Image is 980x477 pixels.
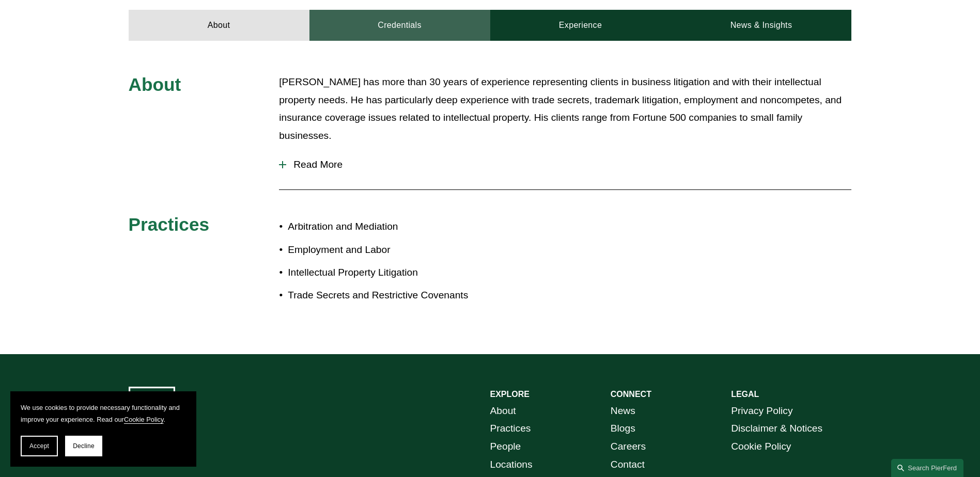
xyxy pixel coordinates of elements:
[611,390,651,399] strong: CONNECT
[129,74,181,94] span: About
[490,456,533,474] a: Locations
[490,420,531,438] a: Practices
[288,241,490,259] p: Employment and Labor
[490,390,530,399] strong: EXPLORE
[279,73,851,145] p: [PERSON_NAME] has more than 30 years of experience representing clients in business litigation an...
[129,214,210,234] span: Practices
[73,442,95,450] span: Decline
[611,420,635,438] a: Blogs
[279,151,851,178] button: Read More
[288,264,490,282] p: Intellectual Property Litigation
[21,436,58,456] button: Accept
[611,438,646,456] a: Careers
[288,287,490,305] p: Trade Secrets and Restrictive Covenants
[490,402,516,420] a: About
[10,391,196,467] section: Cookie banner
[731,402,792,420] a: Privacy Policy
[891,459,963,477] a: Search this site
[129,10,309,41] a: About
[671,10,851,41] a: News & Insights
[286,159,851,170] span: Read More
[611,456,645,474] a: Contact
[65,436,102,456] button: Decline
[731,420,822,438] a: Disclaimer & Notices
[490,438,521,456] a: People
[288,218,490,236] p: Arbitration and Mediation
[309,10,490,41] a: Credentials
[124,416,164,423] a: Cookie Policy
[731,438,791,456] a: Cookie Policy
[611,402,635,420] a: News
[29,442,49,450] span: Accept
[731,390,759,399] strong: LEGAL
[21,402,186,425] p: We use cookies to provide necessary functionality and improve your experience. Read our .
[490,10,671,41] a: Experience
